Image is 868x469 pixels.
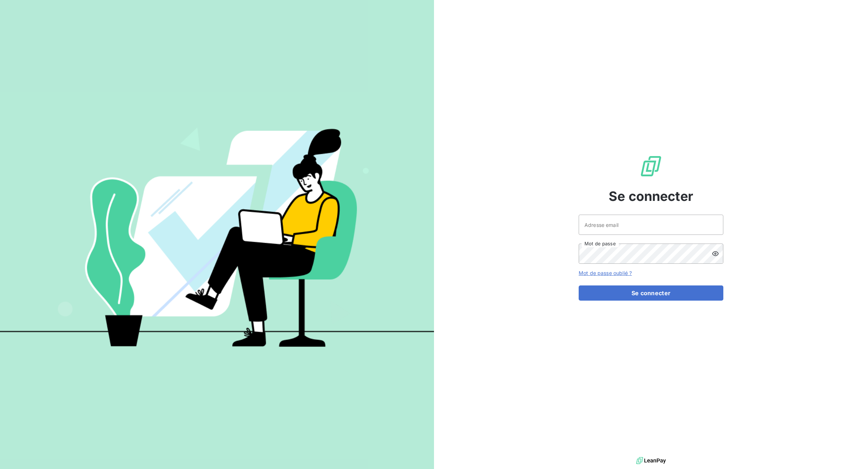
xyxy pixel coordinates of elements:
[579,270,632,276] a: Mot de passe oublié ?
[579,285,723,301] button: Se connecter
[636,455,666,466] img: logo
[609,186,693,206] span: Se connecter
[579,215,723,235] input: placeholder
[639,155,663,178] img: Logo LeanPay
